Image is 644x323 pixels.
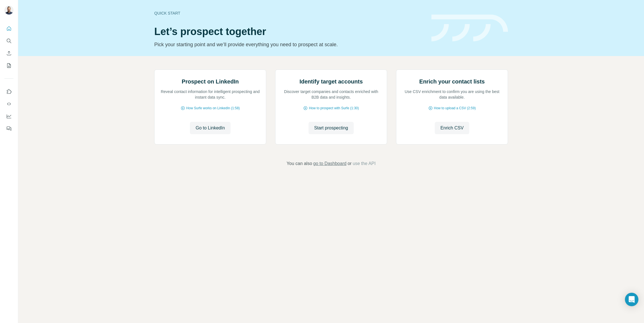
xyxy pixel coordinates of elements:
p: Reveal contact information for intelligent prospecting and instant data sync. [160,89,260,100]
button: My lists [4,61,13,71]
h1: Let’s prospect together [154,26,425,37]
button: use the API [353,160,376,167]
h2: Enrich your contact lists [419,78,485,85]
button: Start prospecting [309,122,354,134]
span: How Surfe works on LinkedIn (1:58) [186,106,240,111]
span: How to upload a CSV (2:59) [434,106,476,111]
p: Pick your starting point and we’ll provide everything you need to prospect at scale. [154,41,425,48]
div: Open Intercom Messenger [625,293,638,306]
span: You can also [287,160,312,167]
div: Quick start [154,10,425,16]
p: Use CSV enrichment to confirm you are using the best data available. [402,89,502,100]
img: banner [431,15,508,42]
button: Enrich CSV [435,122,469,134]
span: Go to LinkedIn [196,125,225,131]
button: Use Surfe API [4,99,13,109]
button: go to Dashboard [313,160,346,167]
button: Feedback [4,124,13,134]
button: Enrich CSV [4,48,13,58]
button: Use Surfe on LinkedIn [4,87,13,97]
p: Discover target companies and contacts enriched with B2B data and insights. [281,89,381,100]
span: Start prospecting [314,125,348,131]
button: Search [4,36,13,46]
button: Go to LinkedIn [190,122,230,134]
h2: Prospect on LinkedIn [182,78,239,85]
button: Dashboard [4,111,13,121]
img: Avatar [4,6,13,15]
button: Quick start [4,24,13,34]
span: How to prospect with Surfe (1:30) [309,106,359,111]
h2: Identify target accounts [300,78,363,85]
span: or [348,160,351,167]
span: Enrich CSV [440,125,464,131]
